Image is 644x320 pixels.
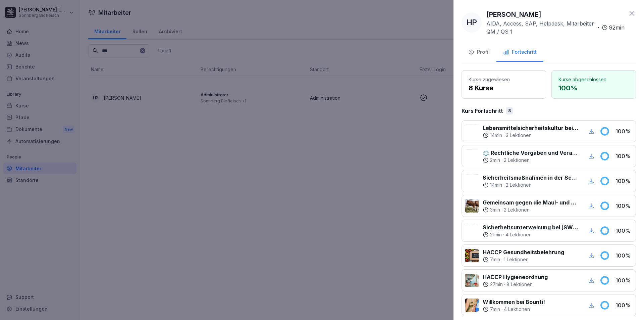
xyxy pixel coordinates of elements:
p: 8 Lektionen [506,281,533,288]
div: 8 [506,107,513,115]
p: 92 min [609,24,625,32]
p: 100 % [615,177,632,185]
p: 100 % [615,127,632,135]
p: Willkommen bei Bounti! [483,298,545,306]
p: Kurse abgeschlossen [558,76,629,83]
p: Sicherheitsmaßnahmen in der Schlachtung und Zerlegung [483,174,579,182]
p: 2 Lektionen [506,182,532,188]
p: 14 min [490,182,502,188]
p: 100 % [558,83,629,93]
p: 100 % [615,227,632,235]
p: 100 % [615,276,632,284]
p: 21 min [490,231,502,238]
button: Fortschritt [496,44,543,62]
p: 4 Lektionen [505,231,532,238]
p: 2 min [490,157,500,164]
div: Fortschritt [503,48,537,56]
p: 3 Lektionen [506,132,532,139]
p: 100 % [615,301,632,309]
div: · [483,182,579,188]
p: 4 Lektionen [504,306,530,313]
p: HACCP Gesundheitsbelehrung [483,248,564,256]
p: Sicherheitsunterweisung bei [SWIFT_CODE] [483,223,579,231]
p: ⚖️ Rechtliche Vorgaben und Verantwortung bei der Schlachtung [483,149,579,157]
p: 100 % [615,152,632,160]
p: 7 min [490,306,500,313]
div: HP [462,12,482,33]
div: · [483,157,579,164]
p: 2 Lektionen [504,157,530,164]
p: 1 Lektionen [504,256,529,263]
div: · [483,306,545,313]
p: Kurs Fortschritt [462,107,503,115]
p: 100 % [615,202,632,210]
p: 27 min [490,281,503,288]
p: 8 Kurse [469,83,539,93]
p: 14 min [490,132,502,139]
p: HACCP Hygieneordnung [483,273,548,281]
div: Profil [468,48,490,56]
p: Kurse zugewiesen [469,76,539,83]
button: Profil [462,44,496,62]
p: [PERSON_NAME] [486,9,541,19]
p: AIDA, Access, SAP, Helpdesk, Mitarbeiter QM / QS 1 [486,19,595,36]
div: · [483,207,579,213]
p: Gemeinsam gegen die Maul- und Klauenseuche (MKS) [483,198,579,207]
p: 7 min [490,256,500,263]
div: · [483,132,579,139]
div: · [483,256,564,263]
p: Lebensmittelsicherheitskultur bei [GEOGRAPHIC_DATA] [483,124,579,132]
p: 2 Lektionen [504,207,530,213]
p: 100 % [615,252,632,260]
p: 3 min [490,207,500,213]
div: · [486,19,625,36]
div: · [483,281,548,288]
div: · [483,231,579,238]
